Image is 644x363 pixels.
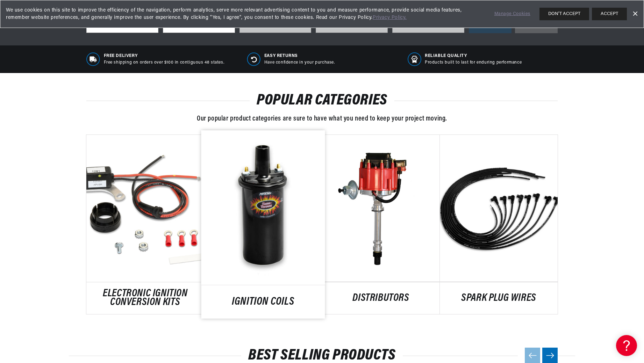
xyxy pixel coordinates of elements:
a: SPARK PLUG WIRES [440,294,558,303]
span: Our popular product categories are sure to have what you need to keep your project moving. [197,115,447,122]
button: Previous slide [525,348,540,363]
p: Products built to last for enduring performance [425,60,522,66]
a: IGNITION COILS [201,297,325,307]
span: Easy Returns [264,53,335,59]
button: ACCEPT [592,8,627,20]
span: We use cookies on this site to improve the efficiency of the navigation, perform analytics, serve... [6,7,485,21]
button: DON'T ACCEPT [539,8,589,20]
h2: POPULAR CATEGORIES [86,94,558,107]
a: ELECTRONIC IGNITION CONVERSION KITS [86,289,204,307]
a: BEST SELLING PRODUCTS [248,349,396,362]
button: Next slide [542,348,558,363]
p: Free shipping on orders over $100 in contiguous 48 states. [104,60,224,66]
a: Privacy Policy. [373,15,407,20]
a: Manage Cookies [494,10,530,18]
span: RELIABLE QUALITY [425,53,522,59]
a: DISTRIBUTORS [322,294,440,303]
p: Have confidence in your purchase. [264,60,335,66]
span: Free Delivery [104,53,224,59]
a: Dismiss Banner [630,9,640,19]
